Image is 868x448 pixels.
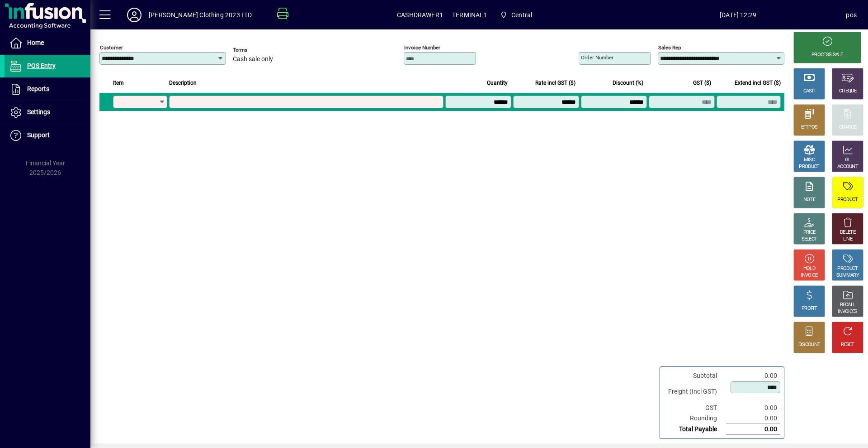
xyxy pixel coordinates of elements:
[404,44,440,51] mat-label: Invoice number
[839,124,857,131] div: CHARGE
[804,157,815,164] div: MISC
[487,78,508,88] span: Quantity
[658,44,681,51] mat-label: Sales rep
[837,164,858,170] div: ACCOUNT
[726,413,780,424] td: 0.00
[664,424,726,435] td: Total Payable
[802,305,817,312] div: PROFIT
[843,236,852,243] div: LINE
[799,164,819,170] div: PRODUCT
[735,78,781,88] span: Extend incl GST ($)
[726,371,780,381] td: 0.00
[802,236,817,243] div: SELECT
[5,32,90,54] a: Home
[664,413,726,424] td: Rounding
[664,371,726,381] td: Subtotal
[801,124,818,131] div: EFTPOS
[630,8,846,22] span: [DATE] 12:29
[837,265,858,272] div: PRODUCT
[120,7,149,23] button: Profile
[397,8,443,22] span: CASHDRAWER1
[27,108,50,116] span: Settings
[803,229,816,236] div: PRICE
[452,8,487,22] span: TERMINAL1
[836,272,859,279] div: SUMMARY
[511,8,532,22] span: Central
[233,47,287,53] span: Terms
[811,52,843,58] div: PROCESS SALE
[693,78,711,88] span: GST ($)
[5,124,90,147] a: Support
[100,44,123,51] mat-label: Customer
[726,424,780,435] td: 0.00
[5,101,90,124] a: Settings
[496,7,536,23] span: Central
[845,157,851,164] div: GL
[664,403,726,413] td: GST
[27,39,44,46] span: Home
[840,302,856,308] div: RECALL
[149,8,252,22] div: [PERSON_NAME] Clothing 2023 LTD
[613,78,643,88] span: Discount (%)
[838,308,857,315] div: INVOICES
[803,265,815,272] div: HOLD
[837,197,858,203] div: PRODUCT
[113,78,124,88] span: Item
[27,62,56,69] span: POS Entry
[803,197,815,203] div: NOTE
[846,8,857,22] div: pos
[840,229,855,236] div: DELETE
[664,381,726,403] td: Freight (Incl GST)
[839,88,856,95] div: CHEQUE
[798,342,820,348] div: DISCOUNT
[5,78,90,101] a: Reports
[27,131,50,139] span: Support
[581,54,613,61] mat-label: Order number
[233,56,273,63] span: Cash sale only
[803,88,815,95] div: CASH
[27,85,49,92] span: Reports
[726,403,780,413] td: 0.00
[169,78,197,88] span: Description
[801,272,817,279] div: INVOICE
[841,342,854,348] div: RESET
[535,78,576,88] span: Rate incl GST ($)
